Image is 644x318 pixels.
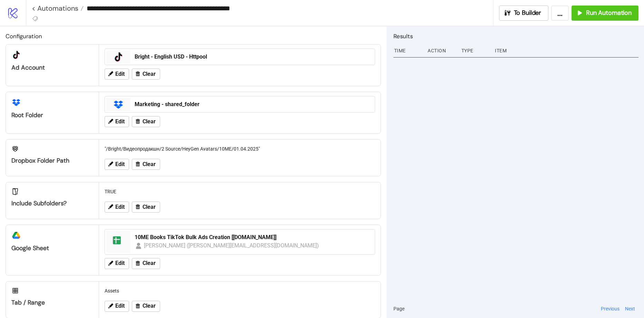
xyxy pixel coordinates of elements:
button: Edit [105,202,129,213]
div: Include Subfolders? [11,199,93,207]
span: Run Automation [586,9,632,17]
button: To Builder [499,6,549,21]
div: Ad Account [11,64,93,72]
div: Action [427,44,456,57]
button: Clear [132,159,160,170]
div: Time [393,44,422,57]
h2: Results [393,32,638,41]
div: TRUE [102,185,378,198]
span: Clear [143,161,156,167]
button: Edit [105,258,129,269]
span: Edit [115,71,125,77]
button: Clear [132,258,160,269]
div: Item [494,44,638,57]
div: "/Bright/Видеопродакшн/2 Source/HeyGen Avatars/10ME/01.04.2025" [102,142,378,155]
div: Tab / Range [11,299,93,307]
button: Next [623,305,637,312]
button: Edit [105,159,129,170]
button: Clear [132,116,160,127]
h2: Configuration [6,32,381,41]
span: Edit [115,161,125,167]
span: Clear [143,303,156,309]
button: Clear [132,69,160,80]
button: Run Automation [572,6,638,21]
button: Previous [599,305,622,312]
div: Root folder [11,111,93,119]
div: Google Sheet [11,244,93,252]
div: Type [461,44,490,57]
button: Clear [132,301,160,312]
div: [PERSON_NAME] ([PERSON_NAME][EMAIL_ADDRESS][DOMAIN_NAME]) [144,241,319,250]
span: Edit [115,119,125,125]
button: Edit [105,301,129,312]
button: Edit [105,116,129,127]
span: Edit [115,204,125,210]
a: < Automations [32,5,84,12]
div: Dropbox Folder Path [11,157,93,165]
span: Clear [143,204,156,210]
div: 10ME Books TikTok Bulk Ads Creation [[DOMAIN_NAME]] [135,234,371,241]
span: Page [393,305,404,312]
div: Bright - English USD - Httpool [135,53,371,61]
span: Edit [115,260,125,266]
span: Edit [115,303,125,309]
span: Clear [143,260,156,266]
span: Clear [143,119,156,125]
span: To Builder [514,9,541,17]
button: Edit [105,69,129,80]
div: Marketing - shared_folder [135,101,371,108]
span: Clear [143,71,156,77]
div: Assets [102,284,378,297]
button: ... [551,6,569,21]
button: Clear [132,202,160,213]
